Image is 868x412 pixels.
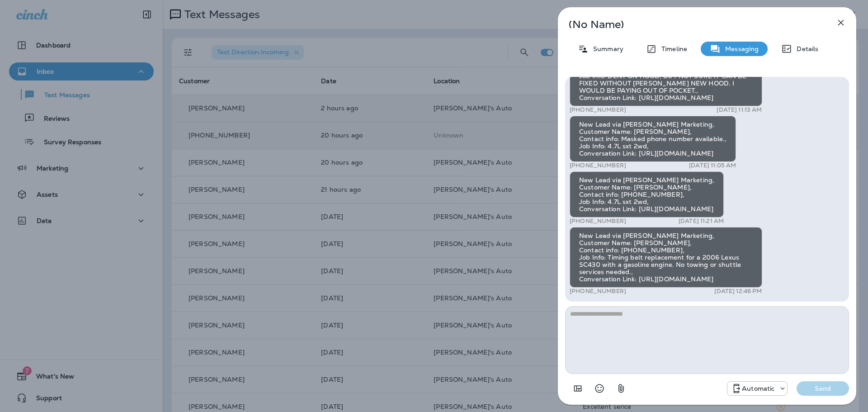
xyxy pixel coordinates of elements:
[679,218,724,225] p: [DATE] 11:21 AM
[569,21,816,28] p: (No Name)
[721,45,759,52] p: Messaging
[589,45,623,52] p: Summary
[570,218,626,225] p: [PHONE_NUMBER]
[570,171,724,218] div: New Lead via [PERSON_NAME] Marketing, Customer Name: [PERSON_NAME], Contact info: [PHONE_NUMBER],...
[570,162,626,169] p: [PHONE_NUMBER]
[570,116,736,162] div: New Lead via [PERSON_NAME] Marketing, Customer Name: [PERSON_NAME], Contact info: Masked phone nu...
[742,385,774,392] p: Automatic
[569,379,587,398] button: Add in a premade template
[570,288,626,295] p: [PHONE_NUMBER]
[570,227,762,288] div: New Lead via [PERSON_NAME] Marketing, Customer Name: [PERSON_NAME], Contact info: [PHONE_NUMBER],...
[689,162,736,169] p: [DATE] 11:05 AM
[714,288,762,295] p: [DATE] 12:46 PM
[792,45,818,52] p: Details
[590,379,609,398] button: Select an emoji
[717,106,762,114] p: [DATE] 11:13 AM
[657,45,687,52] p: Timeline
[570,106,626,114] p: [PHONE_NUMBER]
